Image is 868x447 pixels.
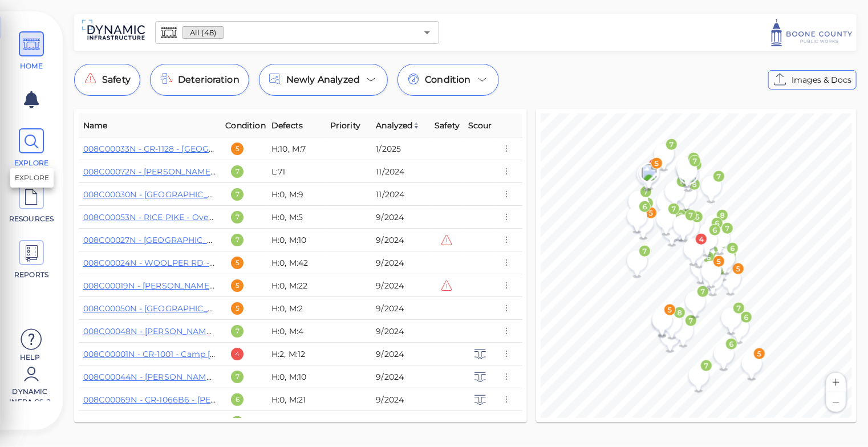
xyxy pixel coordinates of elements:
text: 7 [689,211,693,220]
text: 6 [643,202,647,211]
a: 008C00033N - CR-1128 - [GEOGRAPHIC_DATA] Over [GEOGRAPHIC_DATA] [83,144,383,154]
canvas: Map [541,113,853,418]
button: Zoom in [826,373,846,392]
a: 008C00044N - [PERSON_NAME] FORK RD - Over BR OF [PERSON_NAME] FORK [83,372,409,382]
a: 008C00072N - [PERSON_NAME] FORK RD - Over [PERSON_NAME] FORK [83,166,379,177]
span: Scour [468,119,492,132]
text: 8 [720,211,724,220]
div: 9/2024 [376,212,425,223]
a: 008C00023N - WOOLPER RD - Over ASHBYS FORK [83,417,293,428]
div: 6 [231,416,244,429]
span: Deterioration [178,73,240,87]
text: 7 [643,247,647,255]
div: 9/2024 [376,303,425,314]
a: 008C00027N - [GEOGRAPHIC_DATA] - [GEOGRAPHIC_DATA] [83,235,329,245]
div: H:0, M:4 [271,326,321,337]
div: 5 [231,143,244,155]
text: 5 [757,350,761,358]
text: 7 [704,361,708,370]
div: 6 [231,393,244,406]
text: 5 [716,257,721,266]
text: 7 [670,140,674,149]
div: 7 [231,371,244,383]
text: 7 [693,157,697,165]
span: Priority [330,119,360,132]
div: 5 [231,257,244,269]
div: 9/2024 [376,348,425,360]
div: H:0, M:12 [271,417,321,428]
div: 7 [231,234,244,246]
text: 5 [654,159,659,168]
button: Zoom out [826,392,846,412]
a: 008C00048N - [PERSON_NAME] AIRE RD - Over TRIB -GUNPOWDER CREEK [83,326,394,336]
div: H:0, M:5 [271,212,321,223]
div: H:0, M:21 [271,394,321,405]
span: Safety [102,73,131,87]
div: 9/2024 [376,280,425,291]
div: H:10, M:7 [271,143,321,155]
span: Help [6,352,54,361]
div: 9/2024 [376,234,425,246]
div: 11/2024 [376,166,425,177]
span: REPORTS [7,270,56,280]
div: 7 [231,165,244,178]
div: 9/2024 [376,394,425,405]
a: 008C00001N - CR-1001 - Camp [PERSON_NAME] Over GUNPOWDER CREEK [83,349,390,359]
span: Safety [435,119,460,132]
text: 6 [729,340,734,348]
img: sort_z_to_a [413,122,420,129]
span: HOME [7,61,56,71]
text: 4 [699,235,704,243]
a: 008C00030N - [GEOGRAPHIC_DATA] - Over SAND RUN [83,189,308,200]
iframe: Chat [820,396,859,438]
span: Analyzed [376,119,419,132]
a: 008C00050N - [GEOGRAPHIC_DATA] - [GEOGRAPHIC_DATA] [83,303,330,314]
button: Open [419,25,435,40]
div: 7 [231,188,244,201]
div: 7 [231,325,244,338]
div: 11/2024 [376,189,425,200]
div: H:0, M:42 [271,257,321,269]
div: 4 [231,348,244,360]
text: 7 [725,224,729,233]
div: 9/2024 [376,326,425,337]
span: All (48) [183,27,223,38]
div: H:0, M:9 [271,189,321,200]
text: 5 [667,306,672,314]
text: 7 [737,304,741,312]
span: Dynamic Infra CS-2 [6,387,54,401]
span: Images & Docs [792,73,851,87]
div: L:71 [271,166,321,177]
span: Defects [271,119,303,132]
a: 008C00024N - WOOLPER RD - Over [GEOGRAPHIC_DATA] [83,258,322,268]
div: H:0, M:2 [271,303,321,314]
a: 008C00019N - [PERSON_NAME] - Over [GEOGRAPHIC_DATA] [83,281,330,291]
div: 9/2024 [376,257,425,269]
div: 9/2024 [376,371,425,383]
div: H:0, M:22 [271,280,321,291]
span: Condition [425,73,470,87]
text: 7 [689,316,693,325]
div: H:0, M:10 [271,234,321,246]
div: 5 [231,279,244,292]
div: 9/2024 [376,417,425,428]
div: 5 [231,302,244,315]
span: EXPLORE [7,158,56,168]
text: 6 [713,226,717,234]
div: H:0, M:10 [271,371,321,383]
a: 008C00053N - RICE PIKE - Over TRIB-[GEOGRAPHIC_DATA] [83,212,325,222]
div: H:2, M:12 [271,348,321,360]
text: 8 [677,308,682,317]
span: Newly Analyzed [286,73,360,87]
text: 7 [717,172,721,181]
span: RESOURCES [7,214,56,224]
div: 7 [231,211,244,223]
span: Name [83,119,108,132]
a: 008C00069N - CR-1066B6 - [PERSON_NAME] Over GUNPOWDER CREEK [83,395,380,405]
span: Condition [225,119,265,132]
div: 1/2025 [376,143,425,155]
